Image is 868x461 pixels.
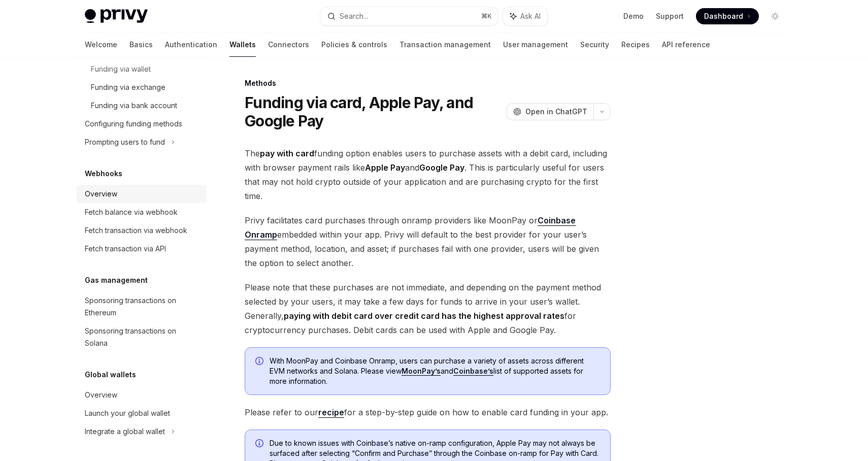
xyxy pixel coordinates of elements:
svg: Info [255,357,265,367]
a: Security [580,32,609,57]
span: Open in ChatGPT [525,107,587,117]
div: Funding via exchange [91,81,165,93]
a: Policies & controls [321,32,387,57]
a: Overview [77,386,207,404]
div: Integrate a global wallet [85,425,165,438]
a: User management [503,32,568,57]
strong: paying with debit card over credit card has the highest approval rates [284,311,564,321]
a: Dashboard [696,8,759,24]
div: Fetch transaction via webhook [85,224,187,237]
div: Launch your global wallet [85,407,170,419]
div: Search... [340,10,368,22]
a: Sponsoring transactions on Ethereum [77,291,207,322]
strong: Google Pay [419,162,464,173]
span: Please note that these purchases are not immediate, and depending on the payment method selected ... [245,280,611,337]
h5: Gas management [85,274,148,286]
a: API reference [662,32,710,57]
span: Dashboard [704,11,743,21]
strong: Apple Pay [365,162,405,173]
div: Sponsoring transactions on Ethereum [85,294,201,319]
img: light logo [85,9,148,23]
button: Ask AI [503,7,548,25]
a: Support [656,11,684,21]
span: Ask AI [520,11,541,21]
a: Coinbase’s [453,367,493,376]
div: Sponsoring transactions on Solana [85,325,201,349]
a: Launch your global wallet [77,404,207,422]
a: Basics [129,32,153,57]
div: Configuring funding methods [85,118,182,130]
strong: pay with card [260,148,314,158]
a: Fetch balance via webhook [77,203,207,221]
a: recipe [318,407,344,418]
div: Overview [85,188,117,200]
div: Overview [85,389,117,401]
a: Welcome [85,32,117,57]
a: MoonPay’s [402,367,441,376]
h5: Webhooks [85,168,122,180]
svg: Info [255,439,265,449]
button: Open in ChatGPT [507,103,593,120]
h5: Global wallets [85,369,136,381]
a: Fetch transaction via webhook [77,221,207,240]
span: With MoonPay and Coinbase Onramp, users can purchase a variety of assets across different EVM net... [270,356,600,386]
a: Configuring funding methods [77,115,207,133]
a: Connectors [268,32,309,57]
h1: Funding via card, Apple Pay, and Google Pay [245,93,503,130]
a: Overview [77,185,207,203]
span: The funding option enables users to purchase assets with a debit card, including with browser pay... [245,146,611,203]
a: Sponsoring transactions on Solana [77,322,207,352]
a: Demo [623,11,644,21]
div: Fetch balance via webhook [85,206,178,218]
a: Authentication [165,32,217,57]
a: Fetch transaction via API [77,240,207,258]
a: Funding via bank account [77,96,207,115]
button: Toggle dark mode [767,8,783,24]
a: Wallets [229,32,256,57]
div: Methods [245,78,611,88]
a: Funding via exchange [77,78,207,96]
div: Prompting users to fund [85,136,165,148]
div: Funding via bank account [91,100,177,112]
span: ⌘ K [481,12,492,20]
span: Please refer to our for a step-by-step guide on how to enable card funding in your app. [245,405,611,419]
div: Fetch transaction via API [85,243,166,255]
a: Recipes [621,32,650,57]
span: Privy facilitates card purchases through onramp providers like MoonPay or embedded within your ap... [245,213,611,270]
button: Search...⌘K [320,7,498,25]
a: Transaction management [399,32,491,57]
